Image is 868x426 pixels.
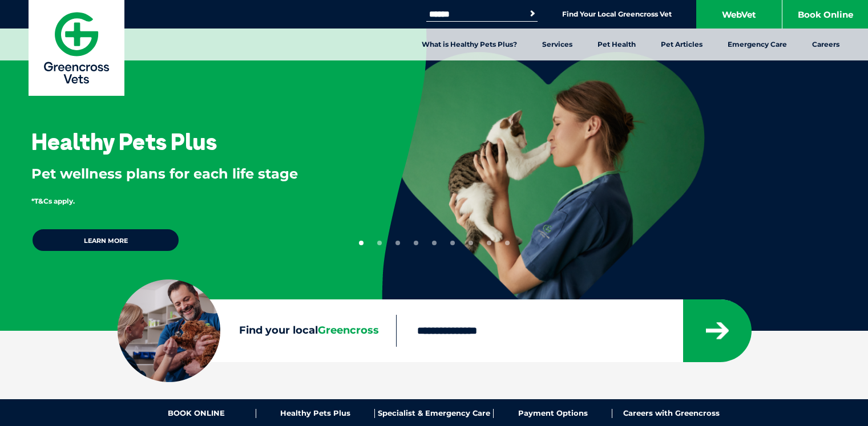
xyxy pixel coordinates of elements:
a: Services [530,29,585,60]
a: Healthy Pets Plus [256,409,375,418]
button: 7 of 9 [469,241,473,245]
a: Specialist & Emergency Care [375,409,494,418]
button: 4 of 9 [414,241,418,245]
a: BOOK ONLINE [138,409,256,418]
button: 6 of 9 [450,241,455,245]
span: *T&Cs apply. [31,197,75,205]
h3: Healthy Pets Plus [31,130,217,153]
button: 9 of 9 [505,241,510,245]
span: Greencross [318,324,379,336]
a: Pet Articles [648,29,715,60]
a: Learn more [31,228,180,252]
button: 5 of 9 [432,241,437,245]
button: 2 of 9 [377,241,382,245]
a: Pet Health [585,29,648,60]
a: Careers [800,29,852,60]
label: Find your local [118,322,396,339]
button: Search [527,8,538,19]
a: Payment Options [494,409,612,418]
button: 3 of 9 [395,241,400,245]
a: Careers with Greencross [612,409,730,418]
a: Emergency Care [715,29,800,60]
button: 1 of 9 [359,241,364,245]
button: 8 of 9 [487,241,491,245]
p: Pet wellness plans for each life stage [31,164,345,184]
a: What is Healthy Pets Plus? [409,29,530,60]
a: Find Your Local Greencross Vet [562,10,672,19]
